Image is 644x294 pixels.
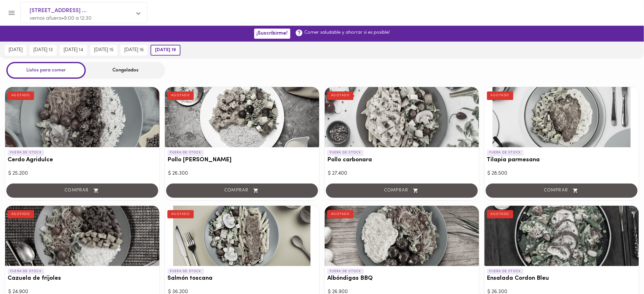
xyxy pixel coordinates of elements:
[485,87,639,147] div: Tilapia parmesana
[487,269,524,274] p: FUERA DE STOCK
[5,45,26,56] button: [DATE]
[165,87,319,147] div: Pollo Tikka Massala
[167,157,317,164] h3: Pollo [PERSON_NAME]
[90,45,117,56] button: [DATE] 15
[167,275,317,282] h3: Salmón toscana
[8,210,34,218] div: AGOTADO
[5,206,159,266] div: Cazuela de frijoles
[8,157,157,164] h3: Cerdo Agridulce
[487,275,636,282] h3: Ensalada Cordon Bleu
[167,91,194,100] div: AGOTADO
[487,150,524,156] p: FUERA DE STOCK
[124,47,144,53] span: [DATE] 16
[167,210,194,218] div: AGOTADO
[168,170,316,177] div: $ 26.300
[487,210,513,218] div: AGOTADO
[5,87,159,147] div: Cerdo Agridulce
[327,210,354,218] div: AGOTADO
[33,47,53,53] span: [DATE] 13
[4,5,19,21] button: Menu
[488,170,636,177] div: $ 28.500
[151,45,180,56] button: [DATE] 19
[8,150,44,156] p: FUERA DE STOCK
[64,47,83,53] span: [DATE] 14
[327,157,477,164] h3: Pollo carbonara
[607,257,638,288] iframe: Messagebird Livechat Widget
[327,269,364,274] p: FUERA DE STOCK
[165,206,319,266] div: Salmón toscana
[327,150,364,156] p: FUERA DE STOCK
[257,30,288,37] span: ¡Suscribirme!
[8,91,34,100] div: AGOTADO
[94,47,113,53] span: [DATE] 15
[305,29,390,36] p: Comer saludable y ahorrar si es posible!
[30,7,132,15] span: [STREET_ADDRESS] ...
[6,62,86,79] div: Listos para comer
[30,16,92,21] span: vernos afuera • 9:00 a 12:30
[167,150,204,156] p: FUERA DE STOCK
[86,62,165,79] div: Congelados
[120,45,147,56] button: [DATE] 16
[325,206,479,266] div: Albóndigas BBQ
[30,45,57,56] button: [DATE] 13
[167,269,204,274] p: FUERA DE STOCK
[8,170,156,177] div: $ 25.200
[8,275,157,282] h3: Cazuela de frijoles
[9,47,23,53] span: [DATE]
[328,170,476,177] div: $ 27.400
[254,29,290,38] button: ¡Suscribirme!
[327,275,477,282] h3: Albóndigas BBQ
[327,91,354,100] div: AGOTADO
[155,47,176,53] span: [DATE] 19
[485,206,639,266] div: Ensalada Cordon Bleu
[325,87,479,147] div: Pollo carbonara
[487,157,636,164] h3: Tilapia parmesana
[8,269,44,274] p: FUERA DE STOCK
[487,91,513,100] div: AGOTADO
[60,45,87,56] button: [DATE] 14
